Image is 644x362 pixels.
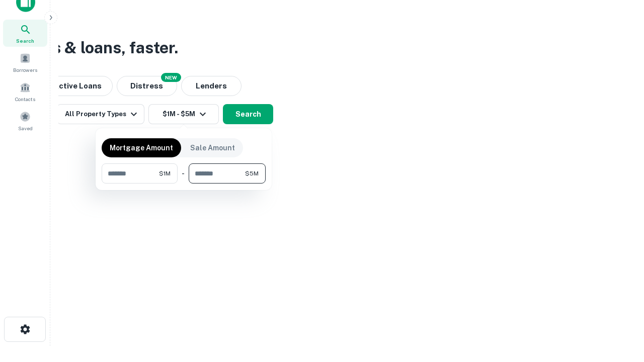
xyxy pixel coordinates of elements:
[182,163,185,184] div: -
[245,169,259,178] span: $5M
[110,142,173,153] p: Mortgage Amount
[594,282,644,330] iframe: Chat Widget
[159,169,171,178] span: $1M
[190,142,235,153] p: Sale Amount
